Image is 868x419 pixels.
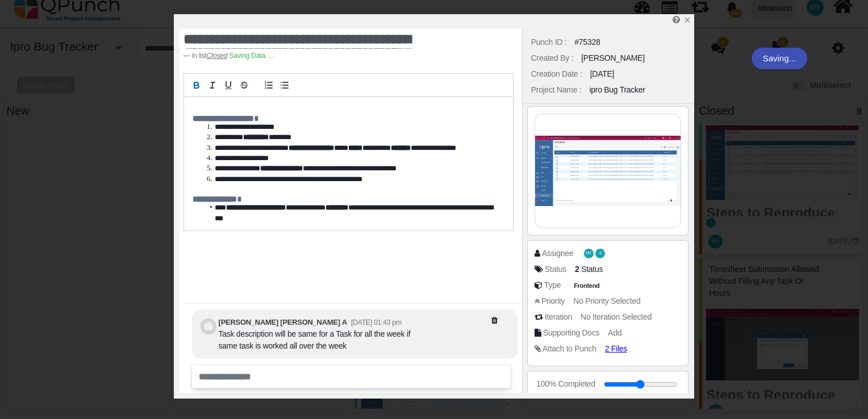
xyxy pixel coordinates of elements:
[207,52,227,60] cite: Source Title
[575,265,579,274] span: 2
[571,281,602,291] span: Frontend
[219,328,418,352] div: Task description will be same for a Task for all the week if same task is worked all over the week
[574,36,600,48] div: #75328
[589,84,645,96] div: ipro Bug Tracker
[581,52,645,64] div: [PERSON_NAME]
[590,68,614,80] div: [DATE]
[573,296,640,305] span: No Priority Selected
[595,249,605,258] span: Selvarani
[673,15,680,24] i: Edit Punch
[531,36,567,48] div: Punch ID :
[545,311,572,323] div: Iteration
[536,378,595,390] div: 100% Completed
[608,328,621,337] span: Add
[683,15,691,24] a: x
[265,52,267,60] span: .
[581,265,603,274] span: Status
[586,252,592,255] span: MY
[542,343,596,355] div: Attach to Punch
[219,318,347,326] b: [PERSON_NAME] [PERSON_NAME] A
[207,52,227,60] u: Closed
[183,51,456,61] footer: in list
[541,295,565,307] div: Priority
[543,327,599,339] div: Supporting Docs
[531,84,582,96] div: Project Name :
[605,344,627,353] span: 2 Files
[752,48,807,69] div: Saving...
[544,279,561,291] div: Type
[584,249,594,258] span: Mohammed Yakub Raza Khan A
[272,52,274,60] span: .
[531,68,582,80] div: Creation Date :
[531,52,573,64] div: Created By :
[229,52,274,60] span: Saving Data
[542,248,573,259] div: Assignee
[575,263,603,275] span: <div><span class="badge badge-secondary" style="background-color: #68CCCA"> <i class="fa fa-tag p...
[599,252,602,255] span: S
[351,319,402,326] small: [DATE] 01:43 pm
[269,52,270,60] span: .
[683,16,691,24] svg: x
[545,263,566,275] div: Status
[581,312,652,321] span: No Iteration Selected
